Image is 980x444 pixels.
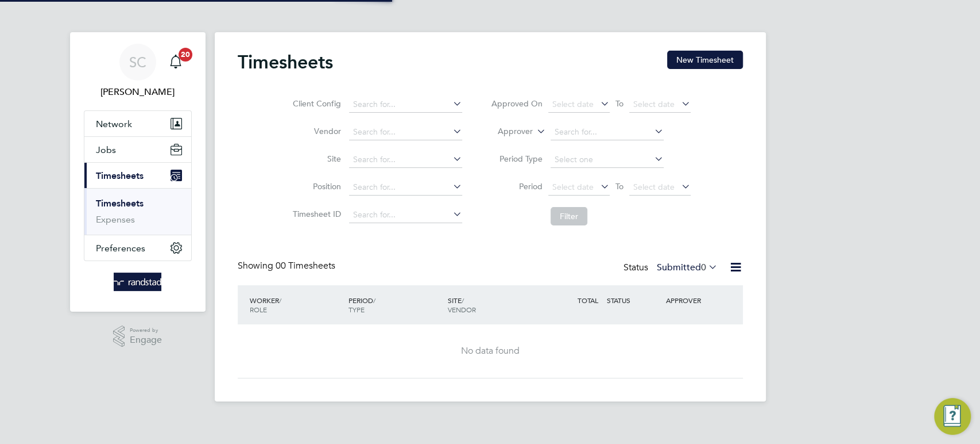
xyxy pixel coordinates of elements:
input: Search for... [349,124,462,140]
span: Select date [552,182,594,192]
button: Engage Resource Center [934,398,971,435]
div: Showing [238,260,338,272]
span: To [612,179,627,194]
div: PERIOD [346,290,445,320]
span: 00 Timesheets [276,260,335,271]
span: / [279,296,281,305]
label: Period Type [491,154,543,164]
span: 20 [179,48,192,62]
span: Sallie Cutts [84,85,192,99]
label: Client Config [289,98,341,109]
a: Timesheets [96,198,144,209]
div: No data found [249,345,731,357]
span: VENDOR [448,305,476,314]
span: Select date [633,99,675,109]
a: Go to home page [84,273,192,291]
input: Select one [551,152,664,168]
input: Search for... [349,207,462,223]
span: Jobs [96,144,116,155]
label: Period [491,181,543,192]
span: Timesheets [96,170,144,181]
input: Search for... [349,179,462,196]
div: APPROVER [663,290,723,311]
a: Powered byEngage [113,326,162,347]
label: Submitted [657,262,718,273]
button: Timesheets [84,163,191,188]
span: TOTAL [578,296,598,305]
label: Approver [481,126,533,137]
span: 0 [701,262,706,273]
div: WORKER [247,290,346,320]
button: Filter [551,207,587,225]
span: Network [96,118,132,129]
label: Timesheet ID [289,209,341,219]
span: Powered by [130,326,162,335]
span: ROLE [250,305,267,314]
input: Search for... [551,124,664,140]
span: Select date [633,182,675,192]
label: Position [289,181,341,192]
img: randstad-logo-retina.png [114,273,161,291]
span: Select date [552,99,594,109]
a: 20 [164,44,187,81]
div: Status [623,260,720,276]
input: Search for... [349,152,462,168]
span: To [612,96,627,111]
span: / [373,296,375,305]
a: Expenses [96,214,135,225]
span: / [462,296,464,305]
label: Vendor [289,126,341,136]
button: Jobs [84,137,191,162]
div: STATUS [604,290,664,311]
div: Timesheets [84,188,191,235]
a: SC[PERSON_NAME] [84,44,192,99]
h2: Timesheets [238,51,333,74]
button: Network [84,111,191,136]
div: SITE [445,290,544,320]
span: Preferences [96,243,145,254]
label: Approved On [491,98,543,109]
label: Site [289,154,341,164]
span: Engage [130,335,162,345]
span: SC [129,55,146,70]
input: Search for... [349,97,462,113]
nav: Main navigation [70,32,206,312]
span: TYPE [348,305,365,314]
button: Preferences [84,235,191,261]
button: New Timesheet [667,51,743,69]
